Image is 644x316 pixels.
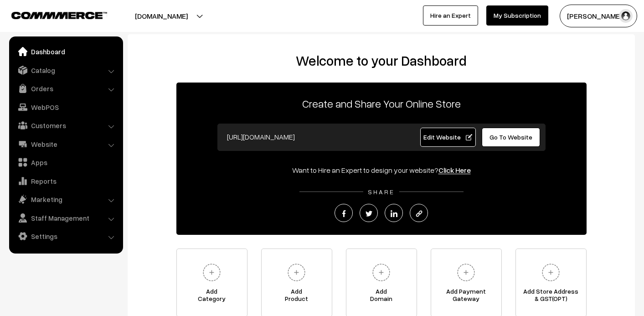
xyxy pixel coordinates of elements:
a: Marketing [11,191,120,207]
img: plus.svg [453,260,479,285]
h2: Welcome to your Dashboard [137,52,626,69]
button: [DOMAIN_NAME] [103,5,220,27]
a: Website [11,136,120,152]
a: WebPOS [11,99,120,115]
span: Add Product [262,288,332,306]
a: Catalog [11,62,120,78]
img: plus.svg [199,260,224,285]
a: Edit Website [420,128,476,147]
span: Go To Website [489,133,532,141]
img: plus.svg [284,260,309,285]
img: user [619,9,633,23]
img: COMMMERCE [11,12,107,19]
span: Add Payment Gateway [431,288,501,306]
span: Add Store Address & GST(OPT) [516,288,586,306]
span: Add Domain [346,288,417,306]
a: Orders [11,80,120,97]
a: Apps [11,154,120,171]
a: Go To Website [482,128,541,147]
a: Reports [11,173,120,189]
span: SHARE [363,188,399,196]
img: plus.svg [538,260,563,285]
a: Settings [11,228,120,244]
img: plus.svg [369,260,394,285]
a: COMMMERCE [11,9,91,20]
span: Edit Website [423,133,472,141]
a: My Subscription [486,5,548,26]
a: Click Here [438,166,471,175]
a: Hire an Expert [423,5,478,26]
a: Customers [11,117,120,134]
p: Create and Share Your Online Store [176,95,587,112]
button: [PERSON_NAME]… [560,5,637,27]
a: Staff Management [11,210,120,226]
div: Want to Hire an Expert to design your website? [176,165,587,176]
a: Dashboard [11,43,120,60]
span: Add Category [177,288,247,306]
